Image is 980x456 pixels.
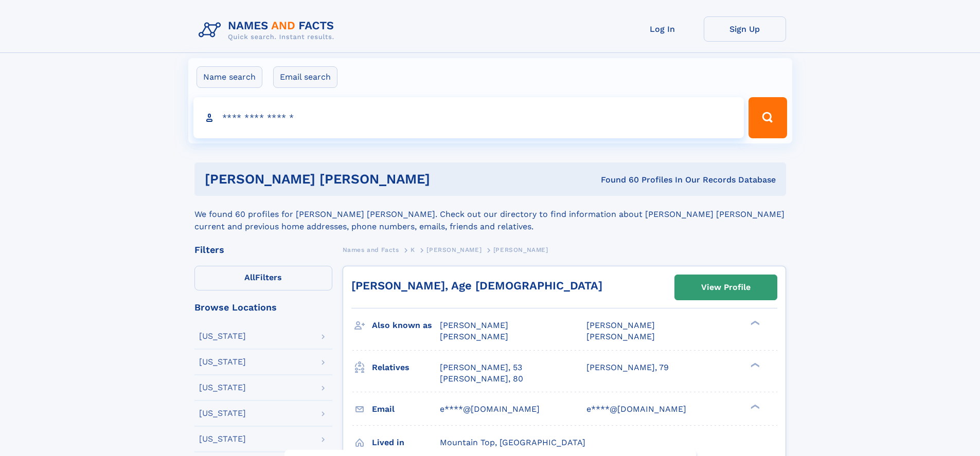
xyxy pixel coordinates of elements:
label: Filters [194,266,332,290]
div: [US_STATE] [199,332,246,340]
div: [US_STATE] [199,384,246,392]
h1: [PERSON_NAME] [PERSON_NAME] [205,173,515,186]
div: ❯ [748,361,760,368]
div: Found 60 Profiles In Our Records Database [515,174,776,186]
h3: Lived in [372,434,440,451]
div: View Profile [701,276,751,299]
span: K [411,246,415,253]
div: [US_STATE] [199,358,246,366]
label: Name search [197,66,262,88]
a: [PERSON_NAME], 53 [440,362,522,373]
div: We found 60 profiles for [PERSON_NAME] [PERSON_NAME]. Check out our directory to find information... [194,196,786,233]
label: Email search [273,66,337,88]
span: [PERSON_NAME] [440,332,508,341]
span: [PERSON_NAME] [586,332,655,341]
span: [PERSON_NAME] [586,320,655,330]
span: [PERSON_NAME] [440,320,508,330]
a: [PERSON_NAME], 80 [440,373,523,385]
a: Sign Up [704,16,786,42]
div: ❯ [748,320,760,326]
button: Search Button [749,97,787,138]
a: [PERSON_NAME], 79 [586,362,669,373]
div: Filters [194,245,332,254]
a: View Profile [675,275,777,300]
img: Logo Names and Facts [194,16,343,44]
h3: Relatives [372,359,440,376]
h3: Email [372,400,440,418]
div: ❯ [748,403,760,410]
a: Names and Facts [343,243,399,256]
span: Mountain Top, [GEOGRAPHIC_DATA] [440,437,585,447]
h3: Also known as [372,317,440,334]
div: [US_STATE] [199,435,246,443]
input: search input [193,97,744,138]
span: [PERSON_NAME] [426,246,482,253]
div: Browse Locations [194,303,332,312]
a: Log In [621,16,704,42]
span: All [244,272,255,282]
a: [PERSON_NAME], Age [DEMOGRAPHIC_DATA] [351,279,602,292]
a: K [411,243,415,256]
span: [PERSON_NAME] [493,246,548,253]
a: [PERSON_NAME] [426,243,482,256]
div: [US_STATE] [199,409,246,417]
